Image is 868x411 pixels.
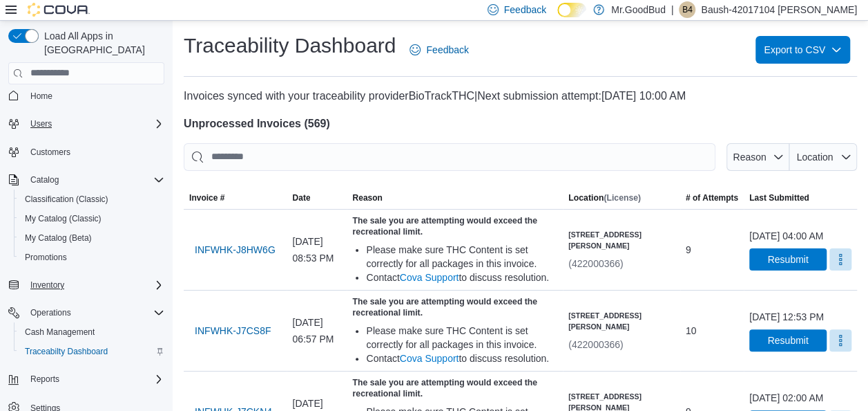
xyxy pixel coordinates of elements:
button: Resubmit [749,329,827,351]
button: Users [25,116,57,132]
button: Date [287,187,347,209]
button: INFWHK-J8HW6G [189,236,281,264]
div: [DATE] 06:57 PM [287,309,347,353]
a: Traceabilty Dashboard [19,343,113,360]
span: Classification (Classic) [25,194,108,205]
button: INFWHK-J7CS8F [189,317,276,345]
span: Promotions [25,252,67,263]
span: Reports [25,371,164,387]
a: Cash Management [19,324,100,340]
h6: [STREET_ADDRESS][PERSON_NAME] [568,229,675,251]
p: Baush-42017104 [PERSON_NAME] [701,1,857,18]
button: Location [789,143,857,171]
button: Cash Management [14,322,170,342]
div: [DATE] 12:53 PM [749,310,824,324]
a: Cova Support [400,353,459,364]
span: Location [796,152,833,163]
button: Classification (Classic) [14,190,170,209]
button: More [829,248,851,271]
a: My Catalog (Beta) [19,230,97,246]
span: Reports [30,374,59,385]
a: Home [25,88,58,104]
a: Promotions [19,249,73,266]
div: [DATE] 02:00 AM [749,391,823,405]
span: My Catalog (Beta) [25,232,92,244]
span: (License) [604,193,641,203]
button: Inventory [3,275,170,295]
span: Resubmit [767,253,808,266]
span: (422000366) [568,258,623,269]
div: [DATE] 04:00 AM [749,229,823,243]
span: Promotions [19,249,164,266]
span: Invoice # [189,192,224,203]
p: Invoices synced with your traceability provider BioTrackTHC | [DATE] 10:00 AM [184,88,857,104]
button: Traceabilty Dashboard [14,342,170,361]
button: Promotions [14,248,170,267]
h5: The sale you are attempting would exceed the recreational limit. [352,215,557,237]
a: Cova Support [400,272,459,283]
span: Next submission attempt: [477,90,601,102]
div: [DATE] 08:53 PM [287,228,347,272]
button: More [829,329,851,351]
h5: Location [568,192,641,203]
img: Cova [28,3,90,17]
button: My Catalog (Classic) [14,209,170,228]
p: | [671,1,674,18]
button: Invoice # [184,187,287,209]
span: Users [25,116,164,132]
span: Load All Apps in [GEOGRAPHIC_DATA] [39,29,164,57]
button: Reports [25,371,65,387]
span: My Catalog (Beta) [19,230,164,246]
span: Resubmit [767,334,808,347]
span: Feedback [504,3,546,17]
button: Customers [3,142,170,162]
button: Export to CSV [755,36,850,64]
button: My Catalog (Beta) [14,228,170,248]
button: Users [3,114,170,134]
button: Resubmit [749,248,827,271]
span: Inventory [30,280,64,291]
span: Operations [25,304,164,321]
span: Location (License) [568,192,641,203]
span: Last Submitted [749,192,809,203]
span: # of Attempts [686,192,738,203]
span: 10 [686,322,697,339]
span: Inventory [25,277,164,293]
span: INFWHK-J7CS8F [195,324,271,338]
button: Reason [726,143,789,171]
span: INFWHK-J8HW6G [195,243,276,257]
h4: Unprocessed Invoices ( 569 ) [184,116,857,132]
span: Dark Mode [557,17,558,18]
button: Home [3,86,170,106]
p: Mr.GoodBud [611,1,666,18]
h5: The sale you are attempting would exceed the recreational limit. [352,296,557,318]
h6: [STREET_ADDRESS][PERSON_NAME] [568,310,675,332]
h5: The sale you are attempting would exceed the recreational limit. [352,377,557,399]
span: Home [25,87,164,104]
span: Date [292,192,310,203]
div: Please make sure THC Content is set correctly for all packages in this invoice. [366,324,557,351]
span: Feedback [426,43,468,57]
div: Contact to discuss resolution. [366,351,557,365]
span: Traceabilty Dashboard [19,343,164,360]
button: Catalog [25,172,64,188]
span: Operations [30,307,71,318]
div: Baush-42017104 Richardson [679,1,695,18]
span: Export to CSV [764,36,842,64]
span: Reason [352,192,382,203]
span: My Catalog (Classic) [25,213,102,224]
span: B4 [682,1,693,18]
div: Contact to discuss resolution. [366,271,557,284]
span: Cash Management [25,327,95,338]
span: Reason [733,152,766,163]
h1: Traceability Dashboard [184,32,396,60]
input: This is a search bar. After typing your query, hit enter to filter the results lower in the page. [184,143,715,171]
span: Traceabilty Dashboard [25,346,108,357]
span: Users [30,118,52,129]
span: (422000366) [568,339,623,350]
a: Feedback [404,36,474,64]
span: Classification (Classic) [19,191,164,208]
input: Dark Mode [557,3,586,17]
button: Inventory [25,277,70,293]
a: My Catalog (Classic) [19,210,107,227]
